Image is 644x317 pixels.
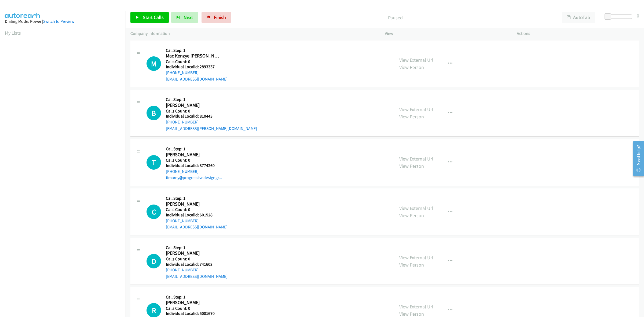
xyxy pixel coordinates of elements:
[399,262,424,268] a: View Person
[166,169,199,174] a: [PHONE_NUMBER]
[166,97,257,102] h5: Call Step: 1
[166,102,222,108] h2: [PERSON_NAME]
[147,155,161,170] h1: T
[184,14,193,20] span: Next
[147,56,161,71] div: The call is yet to be attempted
[214,14,226,20] span: Finish
[166,64,228,70] h5: Individual Localid: 2893337
[166,306,228,311] h5: Calls Count: 0
[166,152,222,158] h2: [PERSON_NAME]
[607,14,632,19] div: Delay between calls (in seconds)
[399,57,433,63] a: View External Url
[147,155,161,170] div: The call is yet to be attempted
[166,196,228,201] h5: Call Step: 1
[399,205,433,211] a: View External Url
[166,207,228,212] h5: Calls Count: 0
[130,12,169,23] a: Start Calls
[637,12,639,19] div: 0
[166,267,199,272] a: [PHONE_NUMBER]
[43,19,74,24] a: Switch to Preview
[399,254,433,261] a: View External Url
[147,106,161,120] div: The call is yet to be attempted
[147,56,161,71] h1: M
[166,262,228,267] h5: Individual Localid: 741603
[143,14,164,20] span: Start Calls
[385,30,507,37] p: View
[147,205,161,219] div: The call is yet to be attempted
[5,30,21,36] a: My Lists
[171,12,198,23] button: Next
[130,30,375,37] p: Company Information
[166,163,222,168] h5: Individual Localid: 3774260
[166,245,228,250] h5: Call Step: 1
[562,12,595,23] button: AutoTab
[628,137,644,180] iframe: Resource Center
[166,250,222,256] h2: [PERSON_NAME]
[166,256,228,262] h5: Calls Count: 0
[399,156,433,162] a: View External Url
[399,114,424,120] a: View Person
[166,108,257,114] h5: Calls Count: 0
[166,114,257,119] h5: Individual Localid: 810443
[166,224,228,229] a: [EMAIL_ADDRESS][DOMAIN_NAME]
[147,205,161,219] h1: C
[399,64,424,70] a: View Person
[399,311,424,317] a: View Person
[166,59,228,64] h5: Calls Count: 0
[166,126,257,131] a: [EMAIL_ADDRESS][PERSON_NAME][DOMAIN_NAME]
[399,304,433,310] a: View External Url
[166,158,222,163] h5: Calls Count: 0
[147,254,161,268] div: The call is yet to be attempted
[147,106,161,120] h1: B
[202,12,231,23] a: Finish
[147,254,161,268] h1: D
[166,201,222,207] h2: [PERSON_NAME]
[166,146,222,152] h5: Call Step: 1
[166,70,199,75] a: [PHONE_NUMBER]
[166,76,228,82] a: [EMAIL_ADDRESS][DOMAIN_NAME]
[517,30,639,37] p: Actions
[5,18,121,25] div: Dialing Mode: Power |
[399,163,424,169] a: View Person
[166,294,228,300] h5: Call Step: 1
[238,14,552,21] p: Paused
[166,300,222,306] h2: [PERSON_NAME]
[166,311,228,316] h5: Individual Localid: 5001670
[166,53,222,59] h2: Mac Kenzye [PERSON_NAME]
[399,106,433,112] a: View External Url
[166,48,228,53] h5: Call Step: 1
[166,175,222,180] a: timarey@progressivedesigngr...
[166,218,199,223] a: [PHONE_NUMBER]
[166,274,228,279] a: [EMAIL_ADDRESS][DOMAIN_NAME]
[166,119,199,125] a: [PHONE_NUMBER]
[399,212,424,218] a: View Person
[5,41,126,296] iframe: Dialpad
[166,212,228,218] h5: Individual Localid: 601528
